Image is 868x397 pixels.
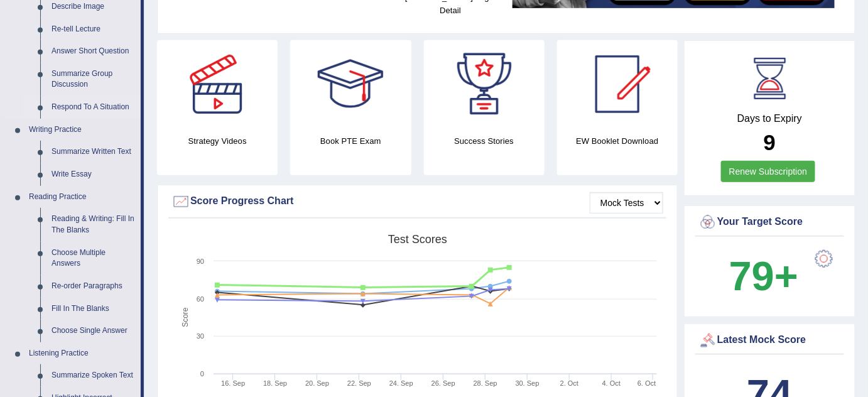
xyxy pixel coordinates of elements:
[389,379,413,387] tspan: 24. Sep
[388,233,447,246] tspan: Test scores
[347,379,371,387] tspan: 22. Sep
[157,134,278,148] h4: Strategy Videos
[560,379,578,387] tspan: 2. Oct
[305,379,329,387] tspan: 20. Sep
[46,364,141,387] a: Summarize Spoken Text
[46,96,141,119] a: Respond To A Situation
[46,40,141,63] a: Answer Short Question
[23,342,141,365] a: Listening Practice
[200,370,204,378] text: 0
[46,18,141,41] a: Re-tell Lecture
[46,141,141,163] a: Summarize Written Text
[197,332,204,340] text: 30
[23,119,141,141] a: Writing Practice
[698,213,841,232] div: Your Target Score
[431,379,455,387] tspan: 26. Sep
[181,308,190,328] tspan: Score
[197,258,204,265] text: 90
[263,379,287,387] tspan: 18. Sep
[46,320,141,342] a: Choose Single Answer
[764,130,776,155] b: 9
[637,379,656,387] tspan: 6. Oct
[23,186,141,209] a: Reading Practice
[221,379,245,387] tspan: 16. Sep
[602,379,621,387] tspan: 4. Oct
[46,298,141,320] a: Fill In The Blanks
[197,295,204,303] text: 60
[729,253,798,299] b: 79+
[424,134,545,148] h4: Success Stories
[516,379,540,387] tspan: 30. Sep
[290,134,411,148] h4: Book PTE Exam
[46,163,141,186] a: Write Essay
[46,242,141,275] a: Choose Multiple Answers
[474,379,497,387] tspan: 28. Sep
[46,275,141,298] a: Re-order Paragraphs
[721,161,816,182] a: Renew Subscription
[46,208,141,241] a: Reading & Writing: Fill In The Blanks
[171,192,663,211] div: Score Progress Chart
[698,113,841,124] h4: Days to Expiry
[46,63,141,96] a: Summarize Group Discussion
[698,331,841,350] div: Latest Mock Score
[557,134,678,148] h4: EW Booklet Download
